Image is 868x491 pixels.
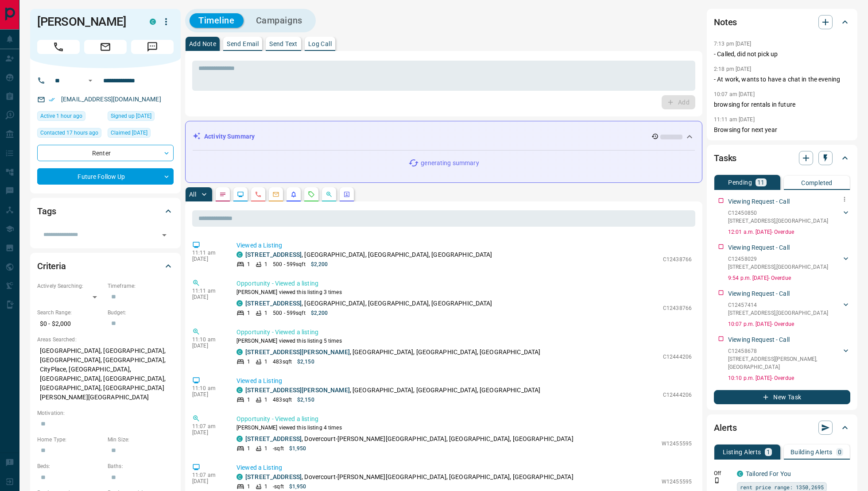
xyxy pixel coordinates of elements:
[247,358,250,366] p: 1
[245,472,573,482] p: , Dovercourt-[PERSON_NAME][GEOGRAPHIC_DATA], [GEOGRAPHIC_DATA], [GEOGRAPHIC_DATA]
[37,317,103,331] p: $0 - $2,000
[273,445,284,452] p: - sqft
[245,435,302,442] a: [STREET_ADDRESS]
[236,328,692,337] p: Opportunity - Viewed a listing
[714,75,850,84] p: - At work, wants to have a chat in the evening
[289,483,306,491] p: $1,950
[757,179,765,186] p: 11
[108,128,174,140] div: Fri Oct 10 2025
[714,125,850,135] p: Browsing for next year
[714,91,755,97] p: 10:07 am [DATE]
[192,429,223,436] p: [DATE]
[37,255,174,277] div: Criteria
[728,355,841,371] p: [STREET_ADDRESS][PERSON_NAME] , [GEOGRAPHIC_DATA]
[714,469,732,477] p: Off
[37,259,66,273] h2: Criteria
[767,449,770,455] p: 1
[190,13,244,28] button: Timeline
[728,209,828,217] p: C12450850
[37,282,103,290] p: Actively Searching:
[219,191,226,198] svg: Notes
[728,197,790,206] p: Viewing Request - Call
[247,260,250,268] p: 1
[236,288,692,296] p: [PERSON_NAME] viewed this listing 3 times
[728,253,850,273] div: C12458029[STREET_ADDRESS],[GEOGRAPHIC_DATA]
[273,396,292,404] p: 483 sqft
[37,40,80,54] span: Call
[308,41,332,47] p: Log Call
[272,191,279,198] svg: Emails
[37,409,174,417] p: Motivation:
[247,483,250,491] p: 1
[37,309,103,317] p: Search Range:
[108,282,174,290] p: Timeframe:
[264,483,267,491] p: 1
[714,421,737,435] h2: Alerts
[192,423,223,429] p: 11:07 am
[838,449,841,455] p: 0
[728,347,841,355] p: C12458678
[37,168,174,185] div: Future Follow Up
[421,159,479,168] p: generating summary
[193,128,695,145] div: Activity Summary
[245,348,350,356] a: [STREET_ADDRESS][PERSON_NAME]
[801,180,833,186] p: Completed
[273,358,292,366] p: 483 sqft
[131,40,174,54] span: Message
[663,304,692,312] p: C12438766
[273,260,305,268] p: 500 - 599 sqft
[40,128,98,137] span: Contacted 17 hours ago
[245,386,540,395] p: , [GEOGRAPHIC_DATA], [GEOGRAPHIC_DATA], [GEOGRAPHIC_DATA]
[255,191,262,198] svg: Calls
[236,387,243,393] div: condos.ca
[189,41,216,47] p: Add Note
[714,41,752,47] p: 7:13 pm [DATE]
[236,337,692,345] p: [PERSON_NAME] viewed this listing 5 times
[237,191,244,198] svg: Lead Browsing Activity
[297,358,314,366] p: $2,150
[662,478,692,486] p: W12455595
[37,128,103,140] div: Tue Oct 14 2025
[728,309,828,317] p: [STREET_ADDRESS] , [GEOGRAPHIC_DATA]
[192,385,223,391] p: 11:10 am
[728,320,850,328] p: 10:07 p.m. [DATE] - Overdue
[247,445,250,452] p: 1
[150,19,156,25] div: condos.ca
[108,111,174,124] div: Tue Mar 31 2020
[714,50,850,59] p: - Called, did not pick up
[273,483,284,491] p: - sqft
[714,15,737,29] h2: Notes
[84,40,127,54] span: Email
[245,250,492,259] p: , [GEOGRAPHIC_DATA], [GEOGRAPHIC_DATA], [GEOGRAPHIC_DATA]
[714,151,736,165] h2: Tasks
[714,147,850,169] div: Tasks
[236,279,692,288] p: Opportunity - Viewed a listing
[308,191,315,198] svg: Requests
[714,66,752,72] p: 2:18 pm [DATE]
[85,75,96,86] button: Open
[728,228,850,236] p: 12:01 a.m. [DATE] - Overdue
[728,255,828,263] p: C12458029
[714,417,850,438] div: Alerts
[728,289,790,298] p: Viewing Request - Call
[192,478,223,484] p: [DATE]
[236,251,243,258] div: condos.ca
[236,349,243,355] div: condos.ca
[343,191,350,198] svg: Agent Actions
[236,436,243,442] div: condos.ca
[192,288,223,294] p: 11:11 am
[728,217,828,225] p: [STREET_ADDRESS] , [GEOGRAPHIC_DATA]
[728,345,850,373] div: C12458678[STREET_ADDRESS][PERSON_NAME],[GEOGRAPHIC_DATA]
[245,387,350,394] a: [STREET_ADDRESS][PERSON_NAME]
[311,309,328,317] p: $2,200
[37,436,103,444] p: Home Type:
[247,13,311,28] button: Campaigns
[728,243,790,252] p: Viewing Request - Call
[236,376,692,386] p: Viewed a Listing
[728,374,850,382] p: 10:10 p.m. [DATE] - Overdue
[236,414,692,424] p: Opportunity - Viewed a listing
[236,300,243,306] div: condos.ca
[269,41,298,47] p: Send Text
[247,309,250,317] p: 1
[37,344,174,405] p: [GEOGRAPHIC_DATA], [GEOGRAPHIC_DATA], [GEOGRAPHIC_DATA], [GEOGRAPHIC_DATA], CityPlace, [GEOGRAPHI...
